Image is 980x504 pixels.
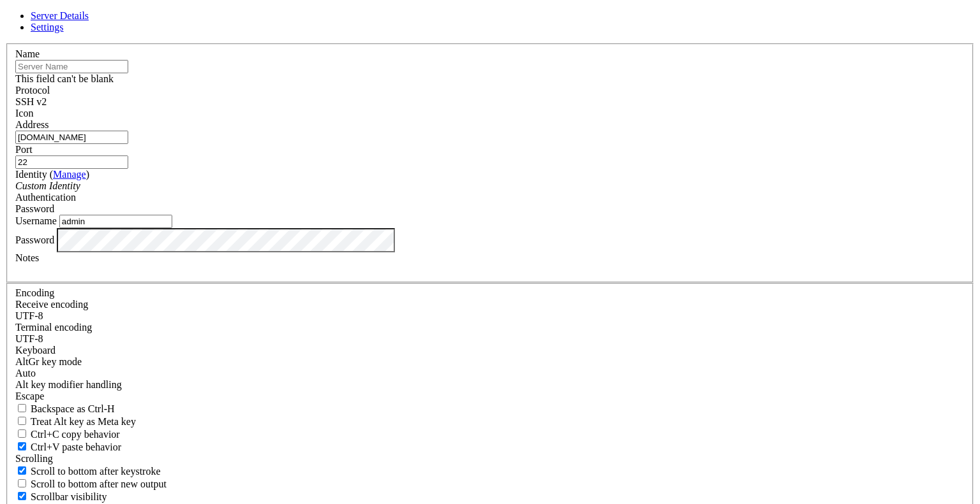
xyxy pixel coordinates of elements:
label: Encoding [15,287,54,298]
input: Scroll to bottom after keystroke [18,466,26,475]
div: SSH v2 [15,96,965,108]
label: Icon [15,108,33,119]
label: Name [15,48,40,59]
span: Scroll to bottom after new output [31,479,167,489]
label: Password [15,234,54,245]
input: Login Username [59,215,172,228]
label: Ctrl+V pastes if true, sends ^V to host if false. Ctrl+Shift+V sends ^V to host if true, pastes i... [15,442,121,452]
label: Port [15,144,33,155]
label: Authentication [15,192,76,203]
a: Manage [53,169,86,180]
div: UTF-8 [15,333,965,345]
label: Scrolling [15,453,53,464]
label: Username [15,215,57,226]
label: Scroll to bottom after new output. [15,479,167,489]
input: Backspace as Ctrl-H [18,404,26,412]
label: The default terminal encoding. ISO-2022 enables character map translations (like graphics maps). ... [15,322,92,333]
label: Ctrl-C copies if true, send ^C to host if false. Ctrl-Shift-C sends ^C to host if true, copies if... [15,429,120,440]
span: Scrollbar visibility [31,491,107,502]
label: Whether the Alt key acts as a Meta key or as a distinct Alt key. [15,416,136,427]
span: Password [15,203,54,214]
a: Server Details [31,10,89,21]
div: This field can't be blank [15,73,965,85]
label: Set the expected encoding for data received from the host. If the encodings do not match, visual ... [15,299,88,310]
div: Password [15,203,965,215]
label: Keyboard [15,345,56,356]
div: Custom Identity [15,180,965,192]
a: Settings [31,22,64,32]
label: Controls how the Alt key is handled. Escape: Send an ESC prefix. 8-Bit: Add 128 to the typed char... [15,379,122,390]
label: Set the expected encoding for data received from the host. If the encodings do not match, visual ... [15,356,82,367]
input: Scrollbar visibility [18,492,26,500]
span: ( ) [50,169,89,180]
span: Treat Alt key as Meta key [31,416,136,427]
label: Notes [15,252,39,263]
input: Ctrl+C copy behavior [18,429,26,438]
input: Host Name or IP [15,131,128,144]
div: Auto [15,368,965,379]
label: Whether to scroll to the bottom on any keystroke. [15,466,161,477]
span: SSH v2 [15,96,47,107]
label: The vertical scrollbar mode. [15,491,107,502]
input: Server Name [15,60,128,73]
span: UTF-8 [15,310,43,321]
input: Ctrl+V paste behavior [18,442,26,450]
label: Identity [15,169,89,180]
span: UTF-8 [15,333,43,344]
input: Port Number [15,155,128,169]
span: Scroll to bottom after keystroke [31,466,161,477]
div: Escape [15,391,965,402]
i: Custom Identity [15,180,80,191]
span: Ctrl+V paste behavior [31,442,121,452]
span: Escape [15,391,44,401]
label: If true, the backspace should send BS ('\x08', aka ^H). Otherwise the backspace key should send '... [15,403,115,414]
input: Treat Alt key as Meta key [18,417,26,425]
div: UTF-8 [15,310,965,322]
span: Ctrl+C copy behavior [31,429,120,440]
label: Protocol [15,85,50,96]
span: Auto [15,368,36,378]
input: Scroll to bottom after new output [18,479,26,487]
span: Backspace as Ctrl-H [31,403,115,414]
label: Address [15,119,48,130]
